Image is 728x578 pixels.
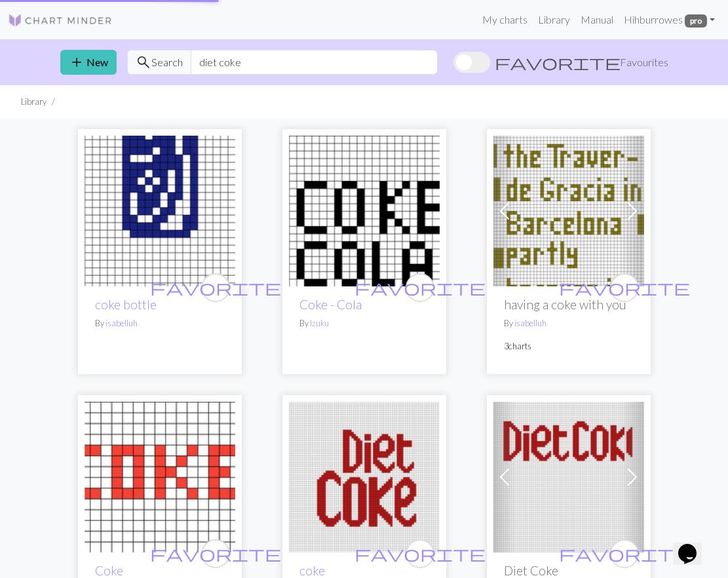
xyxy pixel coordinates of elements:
[619,7,720,33] a: Hihburrowes pro
[8,12,113,28] img: Logo
[495,53,621,71] span: favorite
[493,469,644,482] a: Diet Coke
[559,277,690,298] span: favorite
[85,203,235,216] a: coke bottle
[85,136,235,286] img: coke bottle
[493,203,644,216] a: having a coke with you
[406,539,434,568] button: favourite
[136,53,151,71] span: search
[289,469,440,482] a: coke
[685,14,707,28] span: pro
[150,275,281,301] i: favourite
[504,340,634,353] p: 3 charts
[299,317,429,330] p: By
[673,526,715,565] iframe: chat widget
[310,318,329,328] a: Izuku
[406,273,434,302] button: favourite
[354,277,486,298] span: favorite
[493,136,644,286] img: having a coke with you
[514,318,546,328] a: isabelluh
[620,54,668,70] span: Favourites
[150,543,281,564] span: favorite
[559,541,690,567] i: favourite
[559,543,690,564] span: favorite
[150,277,281,298] span: favorite
[354,543,486,564] span: favorite
[95,317,225,330] p: By
[289,203,440,216] a: Coke - Cola
[95,563,123,578] a: Coke
[354,541,486,567] i: favourite
[610,273,639,302] button: favourite
[289,402,440,552] img: coke
[504,297,634,312] h2: having a coke with you
[289,136,440,286] img: Coke - Cola
[299,563,325,578] a: coke
[504,563,634,578] h2: Diet Coke
[354,275,486,301] i: favourite
[150,541,281,567] i: favourite
[201,539,230,568] button: favourite
[559,275,690,301] i: favourite
[477,7,533,33] a: My charts
[533,7,575,33] a: Library
[105,318,138,328] a: isabelluh
[610,539,639,568] button: favourite
[95,297,157,312] a: coke bottle
[493,402,644,552] img: Diet Coke
[85,402,235,552] img: Coke
[60,50,117,75] button: New
[151,54,183,70] span: Search
[575,7,619,33] a: Manual
[299,297,362,312] a: Coke - Cola
[69,53,85,71] span: add
[453,50,668,75] label: Show favourites
[504,317,634,330] p: By
[201,273,230,302] button: favourite
[85,469,235,482] a: Coke
[21,96,47,108] li: Library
